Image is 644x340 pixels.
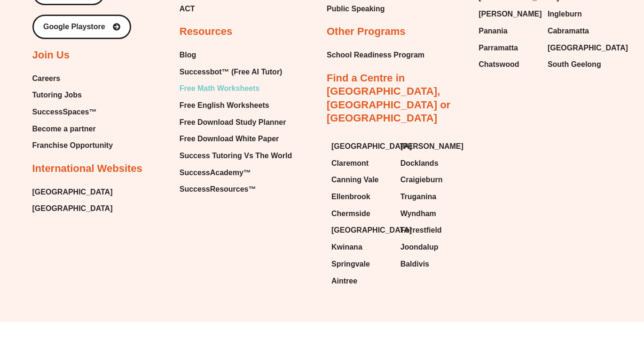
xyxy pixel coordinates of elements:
[180,182,256,196] span: SuccessResources™
[32,138,113,153] a: Franchise Opportunity
[479,24,507,38] span: Panania
[548,24,607,38] a: Cabramatta
[401,190,436,204] span: Truganina
[180,48,196,62] span: Blog
[401,173,460,187] a: Craigieburn
[331,207,391,221] a: Chermside
[180,48,292,62] a: Blog
[32,162,142,176] h2: International Websites
[331,240,391,254] a: Kwinana
[479,24,538,38] a: Panania
[32,122,113,136] a: Become a partner
[401,223,460,237] a: Forrestfield
[401,257,429,271] span: Baldivis
[331,207,370,221] span: Chermside
[548,41,607,55] a: [GEOGRAPHIC_DATA]
[479,57,519,72] span: Chatswood
[479,57,538,72] a: Chatswood
[548,41,628,55] span: [GEOGRAPHIC_DATA]
[180,98,269,113] span: Free English Worksheets
[327,25,406,39] h2: Other Programs
[327,48,424,62] a: School Readiness Program
[548,24,589,38] span: Cabramatta
[180,149,292,163] a: Success Tutoring Vs The World
[32,202,113,216] a: [GEOGRAPHIC_DATA]
[331,139,391,154] a: [GEOGRAPHIC_DATA]
[180,2,195,16] span: ACT
[180,115,292,130] a: Free Download Study Planner
[479,7,538,21] a: [PERSON_NAME]
[32,49,70,62] h2: Join Us
[401,139,460,154] a: [PERSON_NAME]
[32,105,97,119] span: SuccessSpaces™
[180,132,292,146] a: Free Download White Paper
[32,88,82,102] span: Tutoring Jobs
[479,41,538,55] a: Parramatta
[331,190,370,204] span: Ellenbrook
[401,156,439,170] span: Docklands
[401,223,442,237] span: Forrestfield
[479,41,518,55] span: Parramatta
[331,240,362,254] span: Kwinana
[32,122,96,136] span: Become a partner
[43,23,105,31] span: Google Playstore
[180,81,292,96] a: Free Math Worksheets
[401,240,460,254] a: Joondalup
[32,88,113,102] a: Tutoring Jobs
[331,223,391,237] a: [GEOGRAPHIC_DATA]
[180,2,260,16] a: ACT
[32,105,113,119] a: SuccessSpaces™
[180,115,286,130] span: Free Download Study Planner
[331,173,378,187] span: Canning Vale
[331,139,412,154] span: [GEOGRAPHIC_DATA]
[548,57,601,72] span: South Geelong
[597,295,644,340] iframe: Chat Widget
[401,139,463,154] span: [PERSON_NAME]
[548,7,582,21] span: Ingleburn
[401,207,460,221] a: Wyndham
[331,190,391,204] a: Ellenbrook
[32,185,113,199] a: [GEOGRAPHIC_DATA]
[180,98,292,113] a: Free English Worksheets
[401,240,439,254] span: Joondalup
[180,65,283,79] span: Successbot™ (Free AI Tutor)
[180,81,259,96] span: Free Math Worksheets
[548,7,607,21] a: Ingleburn
[32,72,61,86] span: Careers
[331,156,369,170] span: Claremont
[331,274,391,288] a: Aintree
[180,166,251,180] span: SuccessAcademy™
[401,173,443,187] span: Craigieburn
[331,257,370,271] span: Springvale
[180,166,292,180] a: SuccessAcademy™
[32,15,131,39] a: Google Playstore
[327,72,450,124] a: Find a Centre in [GEOGRAPHIC_DATA], [GEOGRAPHIC_DATA] or [GEOGRAPHIC_DATA]
[331,257,391,271] a: Springvale
[331,173,391,187] a: Canning Vale
[180,25,233,39] h2: Resources
[479,7,542,21] span: [PERSON_NAME]
[401,207,436,221] span: Wyndham
[401,257,460,271] a: Baldivis
[331,223,412,237] span: [GEOGRAPHIC_DATA]
[331,274,357,288] span: Aintree
[180,182,292,196] a: SuccessResources™
[401,190,460,204] a: Truganina
[548,57,607,72] a: South Geelong
[180,132,279,146] span: Free Download White Paper
[327,2,385,16] a: Public Speaking
[331,156,391,170] a: Claremont
[180,65,292,79] a: Successbot™ (Free AI Tutor)
[32,72,113,86] a: Careers
[401,156,460,170] a: Docklands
